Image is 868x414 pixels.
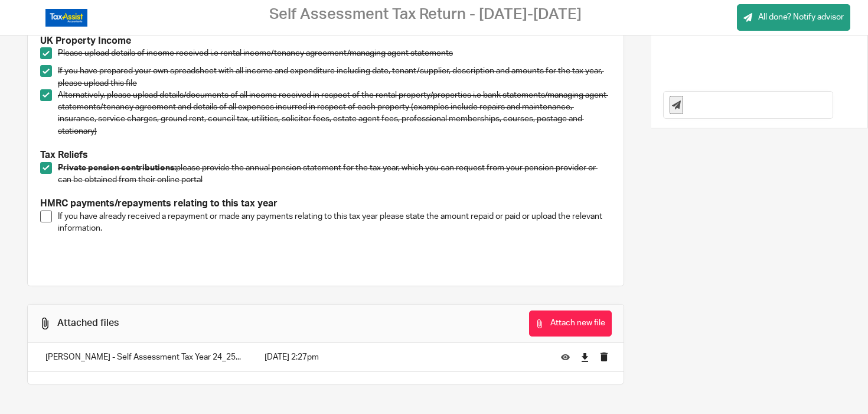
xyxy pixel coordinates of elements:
p: If you have prepared your own spreadsheet with all income and expenditure including date, tenant/... [58,65,611,89]
strong: UK Property Income [40,36,131,46]
img: Logo_TaxAssistAccountants_FullColour_RGB.png [45,9,87,27]
p: please provide the annual pension statement for the tax year, which you can request from your pen... [58,162,611,186]
span: All done? Notify advisor [758,11,844,23]
p: If you have already received a repayment or made any payments relating to this tax year please st... [58,211,611,235]
strong: Private pension contributions: [58,164,176,172]
p: Alternatively, please upload details/documents of all income received in respect of the rental pr... [58,89,611,137]
div: Attached files [57,317,119,329]
p: Please upload details of income received i.e rental income/tenancy agreement/managing agent state... [58,47,611,59]
a: Download [580,351,589,363]
p: [DATE] 2:27pm [265,351,543,363]
button: Attach new file [529,310,612,337]
h2: Self Assessment Tax Return - [DATE]-[DATE] [269,5,582,24]
strong: Tax Reliefs [40,150,88,160]
a: All done? Notify advisor [737,4,850,31]
strong: HMRC payments/repayments relating to this tax year [40,199,278,208]
p: [PERSON_NAME] - Self Assessment Tax Year 24_25... [45,351,241,363]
